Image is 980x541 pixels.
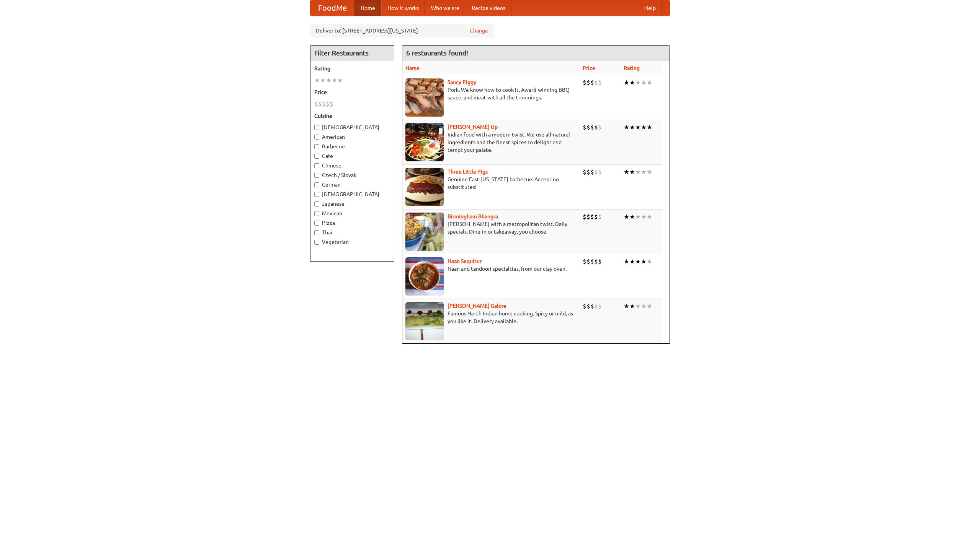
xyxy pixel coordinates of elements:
[590,78,594,87] li: $
[405,220,577,236] p: [PERSON_NAME] with a metropolitan twist. Daily specials. Dine-in or takeaway, you choose.
[405,131,577,154] p: Indian food with a modern twist. We use all-natural ingredients and the finest spices to delight ...
[629,302,635,310] li: ★
[594,78,598,87] li: $
[314,65,390,72] h5: Rating
[314,125,319,130] input: [DEMOGRAPHIC_DATA]
[314,200,390,208] label: Japanese
[590,302,594,310] li: $
[624,257,629,266] li: ★
[405,175,577,191] p: Genuine East [US_STATE] barbecue. Accept no substitutes!
[590,168,594,176] li: $
[638,0,662,16] a: Help
[448,169,488,175] a: Three Little Pigs
[448,258,482,264] a: Naan Sequitur
[314,100,318,108] li: $
[594,123,598,132] li: $
[314,190,390,198] label: [DEMOGRAPHIC_DATA]
[314,201,319,206] input: Japanese
[314,135,319,140] input: American
[314,221,319,226] input: Pizza
[425,0,465,16] a: Who we are
[598,302,602,310] li: $
[641,257,647,266] li: ★
[583,168,586,176] li: $
[405,78,444,117] img: saucy.jpg
[594,168,598,176] li: $
[624,302,629,310] li: ★
[405,257,444,296] img: naansequitur.jpg
[310,24,494,37] div: Deliver to: [STREET_ADDRESS][US_STATE]
[314,112,390,120] h5: Cuisine
[598,123,602,132] li: $
[314,219,390,227] label: Pizza
[598,168,602,176] li: $
[310,0,354,16] a: FoodMe
[647,257,652,266] li: ★
[326,76,332,84] li: ★
[647,168,652,176] li: ★
[330,100,333,108] li: $
[314,133,390,141] label: American
[629,123,635,132] li: ★
[586,213,590,221] li: $
[314,229,390,236] label: Thai
[629,168,635,176] li: ★
[583,123,586,132] li: $
[320,76,326,84] li: ★
[583,257,586,266] li: $
[641,123,647,132] li: ★
[647,78,652,87] li: ★
[314,182,319,187] input: German
[583,302,586,310] li: $
[594,257,598,266] li: $
[314,163,319,168] input: Chinese
[322,100,326,108] li: $
[448,79,476,85] b: Saucy Piggy
[598,213,602,221] li: $
[586,302,590,310] li: $
[590,257,594,266] li: $
[641,302,647,310] li: ★
[326,100,330,108] li: $
[448,213,498,219] a: Birmingham Bhangra
[647,123,652,132] li: ★
[405,86,577,101] p: Pork. We know how to cook it. Award-winning BBQ sauce, and meat with all the trimmings.
[314,152,390,160] label: Cafe
[583,65,595,71] a: Price
[448,124,498,130] b: [PERSON_NAME] Up
[405,65,420,71] a: Name
[598,257,602,266] li: $
[629,213,635,221] li: ★
[314,144,319,149] input: Barbecue
[314,230,319,235] input: Thai
[635,302,641,310] li: ★
[647,302,652,310] li: ★
[635,257,641,266] li: ★
[314,154,319,159] input: Cafe
[624,65,640,71] a: Rating
[332,76,337,84] li: ★
[405,123,444,161] img: curryup.jpg
[405,168,444,206] img: littlepigs.jpg
[647,213,652,221] li: ★
[629,257,635,266] li: ★
[641,213,647,221] li: ★
[590,213,594,221] li: $
[624,123,629,132] li: ★
[586,123,590,132] li: $
[405,310,577,325] p: Famous North Indian home cooking. Spicy or mild, as you like it. Delivery available.
[314,171,390,179] label: Czech / Slovak
[314,173,319,178] input: Czech / Slovak
[314,143,390,150] label: Barbecue
[314,162,390,169] label: Chinese
[635,168,641,176] li: ★
[641,168,647,176] li: ★
[624,78,629,87] li: ★
[448,303,506,309] b: [PERSON_NAME] Galore
[635,123,641,132] li: ★
[318,100,322,108] li: $
[310,45,394,61] h4: Filter Restaurants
